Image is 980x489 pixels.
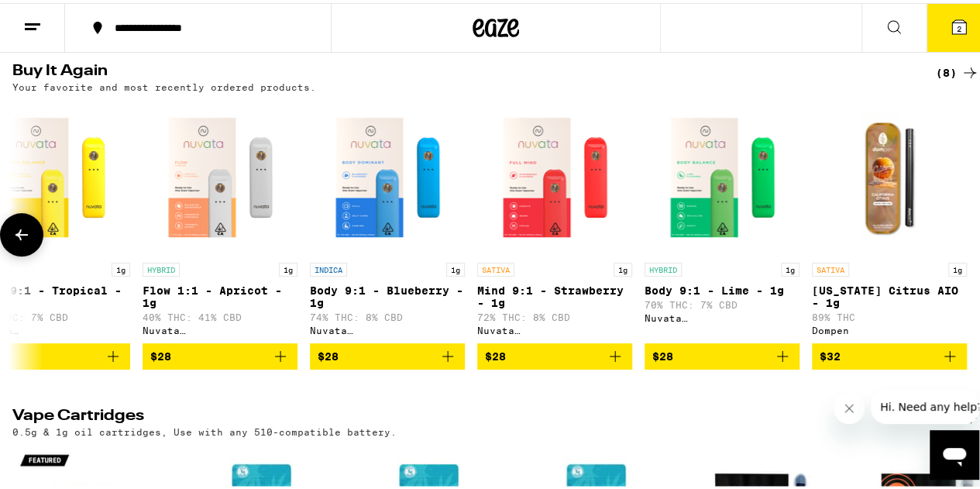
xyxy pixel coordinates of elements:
span: $28 [150,347,171,360]
p: 1g [614,260,632,274]
p: SATIVA [477,260,514,274]
p: 1g [948,260,967,274]
a: Open page for Body 9:1 - Blueberry - 1g from Nuvata (CA) [310,97,465,340]
div: Dompen [812,322,967,332]
span: $28 [318,347,339,360]
div: Nuvata ([GEOGRAPHIC_DATA]) [310,322,465,332]
div: Nuvata ([GEOGRAPHIC_DATA]) [143,322,297,332]
button: Add to bag [477,340,632,367]
p: 74% THC: 8% CBD [310,309,465,319]
button: Add to bag [143,340,297,367]
h2: Buy It Again [12,60,903,79]
p: HYBRID [143,260,180,274]
h2: Vape Cartridges [12,405,903,424]
button: Add to bag [812,340,967,367]
p: 1g [279,260,297,274]
a: (8) [936,60,979,79]
p: Body 9:1 - Blueberry - 1g [310,281,465,306]
p: 72% THC: 8% CBD [477,309,632,319]
div: Nuvata ([GEOGRAPHIC_DATA]) [645,310,799,320]
p: Mind 9:1 - Strawberry - 1g [477,281,632,306]
iframe: Message from company [871,387,979,421]
span: $32 [820,347,841,360]
span: $28 [652,347,673,360]
iframe: Button to launch messaging window [930,427,979,477]
span: $28 [485,347,506,360]
span: Hi. Need any help? [9,11,112,23]
a: Open page for Mind 9:1 - Strawberry - 1g from Nuvata (CA) [477,97,632,340]
p: Your favorite and most recently ordered products. [12,79,316,89]
button: Add to bag [310,340,465,367]
img: Nuvata (CA) - Flow 1:1 - Apricot - 1g [143,97,297,252]
img: Nuvata (CA) - Body 9:1 - Blueberry - 1g [310,97,465,252]
p: [US_STATE] Citrus AIO - 1g [812,281,967,306]
p: 1g [781,260,799,274]
p: 70% THC: 7% CBD [645,297,799,307]
p: HYBRID [645,260,682,274]
a: Open page for Body 9:1 - Lime - 1g from Nuvata (CA) [645,97,799,340]
iframe: Close message [834,390,865,421]
p: INDICA [310,260,347,274]
a: Open page for Flow 1:1 - Apricot - 1g from Nuvata (CA) [143,97,297,340]
img: Dompen - California Citrus AIO - 1g [812,97,967,252]
p: 0.5g & 1g oil cartridges, Use with any 510-compatible battery. [12,424,397,434]
img: Nuvata (CA) - Mind 9:1 - Strawberry - 1g [477,97,632,252]
div: Nuvata ([GEOGRAPHIC_DATA]) [477,322,632,332]
p: SATIVA [812,260,849,274]
p: 40% THC: 41% CBD [143,309,297,319]
span: 2 [957,21,961,30]
p: Flow 1:1 - Apricot - 1g [143,281,297,306]
p: Body 9:1 - Lime - 1g [645,281,799,294]
p: 1g [446,260,465,274]
img: Nuvata (CA) - Body 9:1 - Lime - 1g [645,97,799,252]
p: 1g [112,260,130,274]
p: 89% THC [812,309,967,319]
button: Add to bag [645,340,799,367]
a: Open page for California Citrus AIO - 1g from Dompen [812,97,967,340]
